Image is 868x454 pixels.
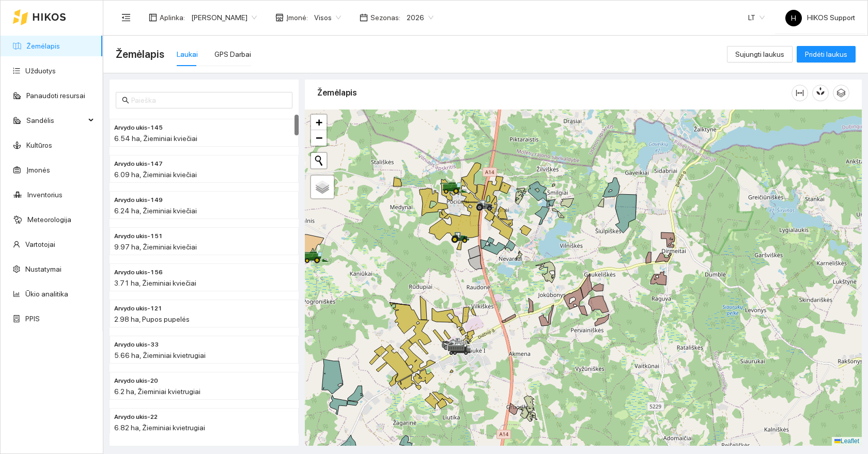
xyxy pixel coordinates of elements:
[311,130,327,146] a: Zoom out
[360,13,368,22] span: calendar
[286,12,308,23] span: Įmonė :
[316,116,322,129] span: +
[727,46,793,62] button: Sujungti laukus
[797,46,856,62] button: Pridėti laukus
[114,351,206,359] span: 5.66 ha, Žieminiai kvietrugiai
[114,376,158,386] span: Arvydo ukis-20
[792,85,808,101] button: column-width
[114,279,196,287] span: 3.71 ha, Žieminiai kviečiai
[834,437,859,445] a: Leaflet
[114,304,162,314] span: Arvydo ukis-121
[116,7,136,28] button: menu-fold
[805,49,847,60] span: Pridėti laukus
[122,97,129,104] span: search
[797,50,856,58] a: Pridėti laukus
[114,195,163,205] span: Arvydo ukis-149
[316,131,322,144] span: −
[114,159,163,169] span: Arvydo ukis-147
[114,207,197,215] span: 6.24 ha, Žieminiai kviečiai
[214,49,251,60] div: GPS Darbai
[160,12,185,23] span: Aplinka :
[25,315,40,323] a: PPIS
[25,265,61,273] a: Nustatymai
[25,240,55,248] a: Vartotojai
[792,89,808,97] span: column-width
[727,50,793,58] a: Sujungti laukus
[114,134,197,143] span: 6.54 ha, Žieminiai kviečiai
[114,170,197,179] span: 6.09 ha, Žieminiai kviečiai
[314,10,341,25] span: Visos
[25,290,68,298] a: Ūkio analitika
[370,12,400,23] span: Sezonas :
[114,243,197,251] span: 9.97 ha, Žieminiai kviečiai
[114,424,205,432] span: 6.82 ha, Žieminiai kvietrugiai
[311,115,327,130] a: Zoom in
[114,268,163,277] span: Arvydo ukis-156
[131,95,286,106] input: Paieška
[114,340,159,350] span: Arvydo ukis-33
[114,315,190,323] span: 2.98 ha, Pupos pupelės
[275,13,284,22] span: shop
[748,10,765,25] span: LT
[26,42,60,50] a: Žemėlapis
[27,215,71,224] a: Meteorologija
[317,78,792,107] div: Žemėlapis
[26,141,52,149] a: Kultūros
[114,123,163,133] span: Arvydo ukis-145
[785,13,855,22] span: HIKOS Support
[25,67,56,75] a: Užduotys
[177,49,198,60] div: Laukai
[311,176,334,198] a: Layers
[191,10,257,25] span: Arvydas Paukštys
[114,412,158,422] span: Arvydo ukis-22
[26,110,85,131] span: Sandėlis
[26,91,85,100] a: Panaudoti resursai
[27,191,63,199] a: Inventorius
[311,153,327,168] button: Initiate a new search
[149,13,157,22] span: layout
[735,49,784,60] span: Sujungti laukus
[114,231,163,241] span: Arvydo ukis-151
[116,46,164,62] span: Žemėlapis
[407,10,433,25] span: 2026
[26,166,50,174] a: Įmonės
[791,10,796,26] span: H
[121,13,131,22] span: menu-fold
[114,387,200,396] span: 6.2 ha, Žieminiai kvietrugiai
